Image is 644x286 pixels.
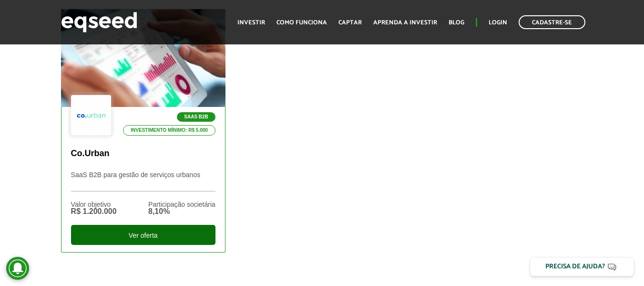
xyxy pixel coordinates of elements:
[177,112,215,122] p: SaaS B2B
[519,15,585,29] a: Cadastre-se
[71,171,215,191] p: SaaS B2B para gestão de serviços urbanos
[489,20,507,26] a: Login
[148,208,215,215] div: 8,10%
[61,9,225,252] a: SaaS B2B Investimento mínimo: R$ 5.000 Co.Urban SaaS B2B para gestão de serviços urbanos Valor ob...
[449,20,464,26] a: Blog
[148,201,215,208] div: Participação societária
[71,208,117,215] div: R$ 1.200.000
[123,125,215,136] p: Investimento mínimo: R$ 5.000
[338,20,362,26] a: Captar
[61,10,137,35] img: EqSeed
[71,201,117,208] div: Valor objetivo
[276,20,327,26] a: Como funciona
[237,20,265,26] a: Investir
[71,225,215,245] div: Ver oferta
[71,148,215,159] p: Co.Urban
[373,20,437,26] a: Aprenda a investir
